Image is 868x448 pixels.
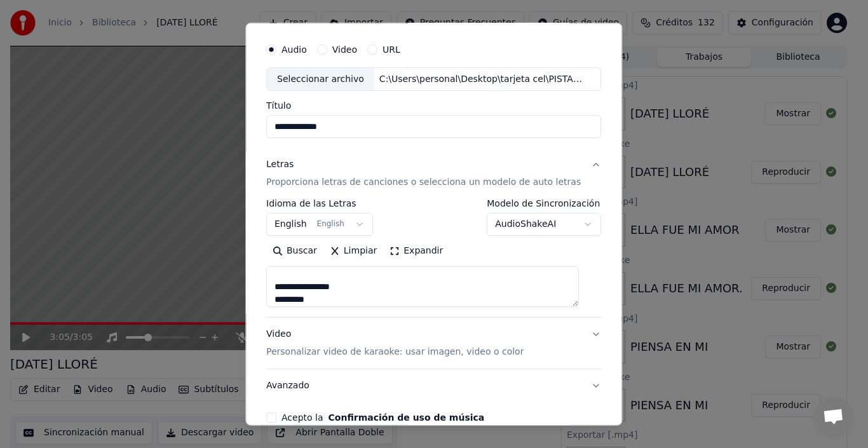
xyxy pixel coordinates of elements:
label: Modelo de Sincronización [487,199,602,208]
div: C:\Users\personal\Desktop\tarjeta cel\PISTAS CH@RLY\A DONDE VAYAS_PISTA.mp3 [374,72,590,85]
label: URL [383,44,400,53]
label: Idioma de las Letras [266,199,373,208]
div: Letras [266,158,294,171]
label: Video [332,44,357,53]
div: LetrasProporciona letras de canciones o selecciona un modelo de auto letras [266,199,601,317]
button: Avanzado [266,369,601,402]
button: LetrasProporciona letras de canciones o selecciona un modelo de auto letras [266,148,601,199]
p: Personalizar video de karaoke: usar imagen, video o color [266,346,524,358]
p: Proporciona letras de canciones o selecciona un modelo de auto letras [266,176,581,189]
button: Expandir [384,241,450,261]
button: VideoPersonalizar video de karaoke: usar imagen, video o color [266,318,601,369]
button: Limpiar [323,241,383,261]
label: Título [266,101,601,110]
label: Acepto la [281,413,484,422]
button: Acepto la [329,413,485,422]
label: Audio [281,44,307,53]
div: Seleccionar archivo [267,67,374,90]
div: Video [266,328,524,358]
button: Buscar [266,241,323,261]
